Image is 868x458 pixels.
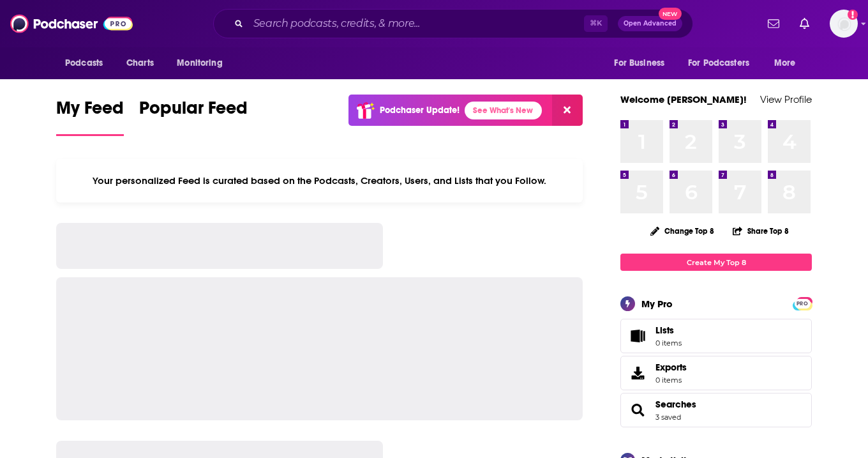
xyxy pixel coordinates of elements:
[655,362,687,373] span: Exports
[56,97,124,136] a: My Feed
[584,15,608,32] span: ⌘ K
[118,51,161,75] a: Charts
[248,13,584,34] input: Search podcasts, credits, & more...
[830,10,858,38] span: Logged in as sophiak
[177,54,222,72] span: Monitoring
[620,93,747,105] a: Welcome [PERSON_NAME]!
[848,10,858,20] svg: Add a profile image
[10,11,133,36] img: Podchaser - Follow, Share and Rate Podcasts
[795,298,810,308] a: PRO
[765,51,812,75] button: open menu
[830,10,858,38] button: Show profile menu
[680,51,768,75] button: open menu
[625,327,650,345] span: Lists
[655,413,681,422] a: 3 saved
[795,299,810,309] span: PRO
[139,97,248,136] a: Popular Feed
[655,324,674,336] span: Lists
[620,254,812,271] a: Create My Top 8
[126,54,154,72] span: Charts
[168,51,239,75] button: open menu
[795,13,814,34] a: Show notifications dropdown
[56,97,124,126] span: My Feed
[655,399,696,410] a: Searches
[643,223,722,239] button: Change Top 8
[641,298,673,310] div: My Pro
[659,8,682,20] span: New
[56,159,583,202] div: Your personalized Feed is curated based on the Podcasts, Creators, Users, and Lists that you Follow.
[605,51,680,75] button: open menu
[380,105,460,116] p: Podchaser Update!
[760,93,812,105] a: View Profile
[830,10,858,38] img: User Profile
[655,376,687,385] span: 0 items
[614,54,664,72] span: For Business
[56,51,119,75] button: open menu
[620,319,812,353] a: Lists
[213,9,693,38] div: Search podcasts, credits, & more...
[625,364,650,382] span: Exports
[688,54,749,72] span: For Podcasters
[65,54,103,72] span: Podcasts
[620,393,812,427] span: Searches
[620,356,812,390] a: Exports
[655,339,682,347] span: 0 items
[139,97,248,126] span: Popular Feed
[625,401,650,419] a: Searches
[774,54,796,72] span: More
[465,102,542,119] a: See What's New
[618,16,682,31] button: Open AdvancedNew
[763,13,784,34] a: Show notifications dropdown
[655,324,682,336] span: Lists
[732,218,789,243] button: Share Top 8
[624,20,677,27] span: Open Advanced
